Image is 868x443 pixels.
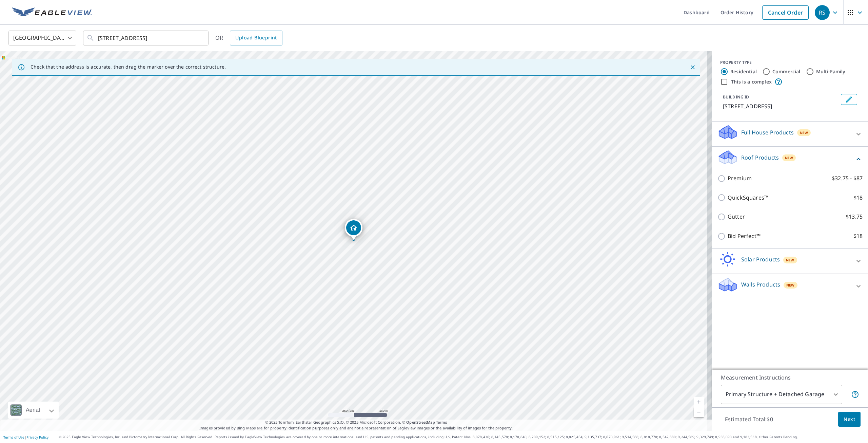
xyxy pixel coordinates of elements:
[723,94,749,100] p: BUILDING ID
[12,7,92,18] img: EV Logo
[3,435,24,440] a: Terms of Use
[728,232,761,240] p: Bid Perfect™
[741,153,779,162] p: Roof Products
[853,193,863,202] p: $18
[8,29,76,48] div: [GEOGRAPHIC_DATA]
[8,402,59,419] div: Aerial
[730,68,757,75] label: Residential
[832,174,863,183] p: $32.75 - $87
[31,64,226,70] p: Check that the address is accurate, then drag the marker over the correct structure.
[230,31,282,45] a: Upload Blueprint
[786,257,794,263] span: New
[3,435,48,439] p: |
[717,252,863,271] div: Solar ProductsNew
[436,420,447,425] a: Terms
[728,174,752,183] p: Premium
[719,412,778,427] p: Estimated Total: $0
[406,420,435,425] a: OpenStreetMap
[785,155,793,161] span: New
[24,402,42,419] div: Aerial
[721,385,842,404] div: Primary Structure + Detached Garage
[846,213,863,221] p: $13.75
[728,193,768,202] p: QuickSquares™
[694,397,704,407] a: Current Level 17, Zoom In
[721,373,859,382] p: Measurement Instructions
[731,78,772,85] label: This is a complex
[741,128,794,136] p: Full House Products
[694,407,704,417] a: Current Level 17, Zoom Out
[772,68,801,75] label: Commercial
[720,59,860,66] div: PROPERTY TYPE
[841,94,857,105] button: Edit building 1
[717,124,863,144] div: Full House ProductsNew
[235,34,277,42] span: Upload Blueprint
[345,219,362,240] div: Dropped pin, building 1, Residential property, 405 Forest River Cir Fort Worth, TX 76112
[741,255,780,263] p: Solar Products
[215,31,282,45] div: OR
[723,102,838,110] p: [STREET_ADDRESS]
[688,63,697,72] button: Close
[717,149,863,169] div: Roof ProductsNew
[26,435,48,440] a: Privacy Policy
[728,213,745,221] p: Gutter
[844,415,855,424] span: Next
[741,280,780,289] p: Walls Products
[816,68,846,75] label: Multi-Family
[717,277,863,296] div: Walls ProductsNew
[815,5,830,20] div: RS
[853,232,863,240] p: $18
[98,29,195,48] input: Search by address or latitude-longitude
[786,282,795,288] span: New
[59,435,865,440] p: © 2025 Eagle View Technologies, Inc. and Pictometry International Corp. All Rights Reserved. Repo...
[265,420,447,425] span: © 2025 TomTom, Earthstar Geographics SIO, © 2025 Microsoft Corporation, ©
[838,412,861,427] button: Next
[851,390,859,399] span: Your report will include the primary structure and a detached garage if one exists.
[762,5,809,20] a: Cancel Order
[800,130,808,135] span: New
